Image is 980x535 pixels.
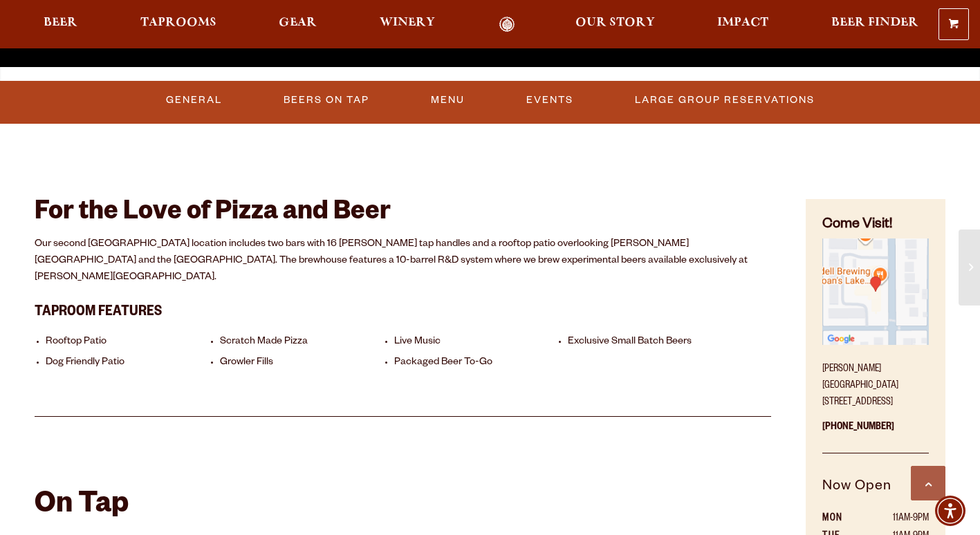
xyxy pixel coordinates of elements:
img: Small thumbnail of location on map [822,238,929,345]
a: Beers On Tap [278,84,375,116]
a: Taprooms [131,17,225,32]
li: Live Music [394,336,561,349]
a: Large Group Reservations [629,84,820,116]
td: 11AM-9PM [859,510,929,528]
span: Beer [44,17,77,28]
a: Our Story [566,17,664,32]
a: Impact [708,17,777,32]
a: Gear [270,17,326,32]
h2: On Tap [35,490,129,523]
p: Our second [GEOGRAPHIC_DATA] location includes two bars with 16 [PERSON_NAME] tap handles and a r... [35,236,771,286]
a: Winery [371,17,444,32]
span: Winery [380,17,435,28]
li: Scratch Made Pizza [220,336,387,349]
h5: Now Open [822,476,929,511]
th: MON [822,510,858,528]
a: General [160,84,228,116]
h4: Come Visit! [822,216,929,236]
li: Dog Friendly Patio [46,357,212,370]
span: Taprooms [140,17,216,28]
span: Beer Finder [831,17,918,28]
a: Menu [425,84,470,116]
li: Growler Fills [220,357,387,370]
span: Impact [717,17,768,28]
li: Packaged Beer To-Go [394,357,561,370]
h2: For the Love of Pizza and Beer [35,199,771,229]
p: [PHONE_NUMBER] [822,411,929,453]
a: Beer [35,17,86,32]
h3: Taproom Features [35,296,771,325]
a: Events [521,84,579,116]
span: Our Story [575,17,655,28]
a: Find on Google Maps (opens in a new window) [822,238,929,353]
li: Rooftop Patio [46,336,212,349]
div: Accessibility Menu [935,496,965,526]
li: Exclusive Small Batch Beers [568,336,734,349]
span: Gear [279,17,317,28]
a: Beer Finder [822,17,927,32]
a: Scroll to top [911,466,945,500]
a: Odell Home [481,17,533,32]
p: [PERSON_NAME][GEOGRAPHIC_DATA] [STREET_ADDRESS] [822,353,929,411]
